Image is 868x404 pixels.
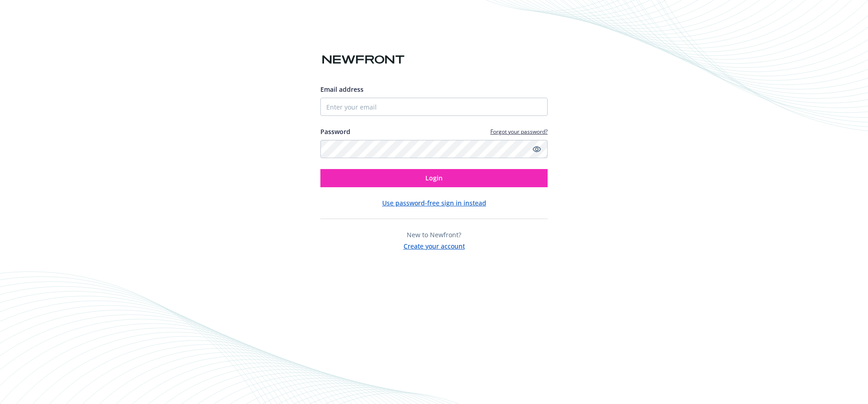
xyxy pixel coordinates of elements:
input: Enter your password [320,140,548,158]
button: Create your account [404,239,465,251]
a: Forgot your password? [490,128,548,135]
span: New to Newfront? [407,230,461,239]
a: Show password [531,144,542,155]
button: Use password-free sign in instead [382,198,486,208]
label: Password [320,127,350,136]
span: Login [425,174,443,182]
button: Login [320,169,548,187]
input: Enter your email [320,98,548,116]
span: Email address [320,85,364,94]
img: Newfront logo [320,52,406,68]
